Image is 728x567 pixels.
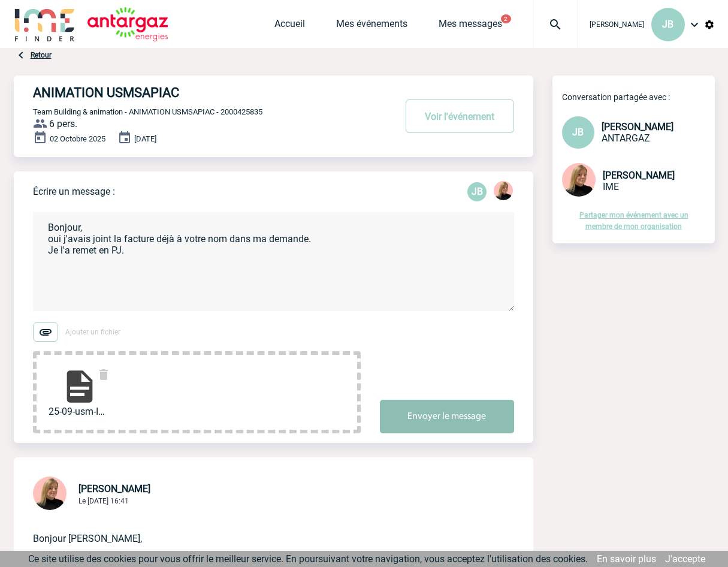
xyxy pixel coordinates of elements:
[572,126,584,138] span: JB
[61,367,99,406] img: file-document.svg
[78,483,150,494] span: [PERSON_NAME]
[33,476,67,510] img: 131233-0.png
[134,134,156,143] span: [DATE]
[590,20,644,29] span: [PERSON_NAME]
[50,134,105,143] span: 02 Octobre 2025
[603,181,619,192] span: IME
[49,406,111,417] span: 25-09-usm-IDEAL-Meet...
[562,163,596,197] img: 131233-0.png
[28,553,588,565] span: Ce site utilise des cookies pour vous offrir le meilleur service. En poursuivant votre navigation...
[49,118,77,129] span: 6 pers.
[33,186,115,197] p: Écrire un message :
[78,497,129,505] span: Le [DATE] 16:41
[14,7,76,41] img: IME-Finder
[467,182,487,201] p: JB
[467,182,487,201] div: Jérémy BIDAUT
[65,328,120,336] span: Ajouter un fichier
[31,51,52,59] a: Retour
[562,92,715,102] p: Conversation partagée avec :
[602,132,650,144] span: ANTARGAZ
[597,553,656,565] a: En savoir plus
[662,19,673,30] span: JB
[494,181,513,203] div: Estelle PERIOU
[602,121,673,132] span: [PERSON_NAME]
[96,367,111,382] img: delete.svg
[501,14,511,23] button: 2
[33,107,262,116] span: Team Building & animation - ANIMATION USMSAPIAC - 2000425835
[665,553,705,565] a: J'accepte
[603,170,675,181] span: [PERSON_NAME]
[579,211,688,231] a: Partager mon événement avec un membre de mon organisation
[33,85,360,100] h4: ANIMATION USMSAPIAC
[274,18,305,35] a: Accueil
[494,181,513,200] img: 131233-0.png
[380,400,514,433] button: Envoyer le message
[336,18,407,35] a: Mes événements
[406,99,514,133] button: Voir l'événement
[439,18,502,35] a: Mes messages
